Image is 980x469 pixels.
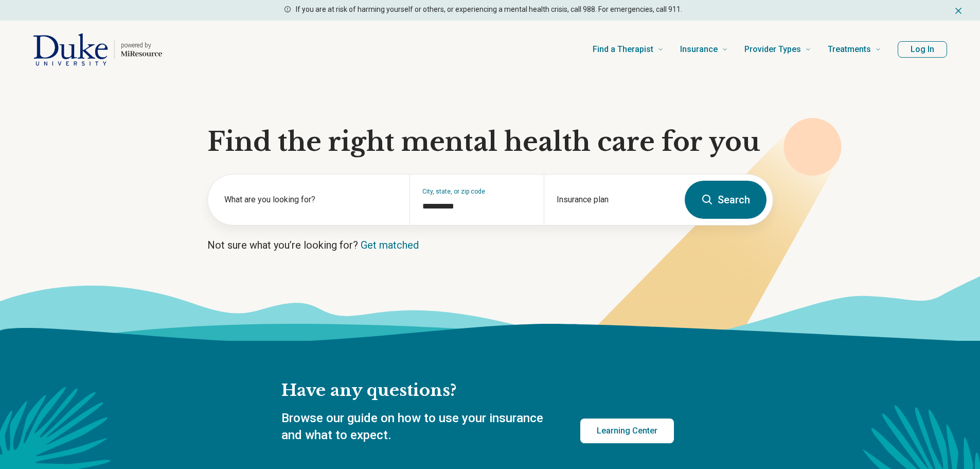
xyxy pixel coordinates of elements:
[224,194,397,206] label: What are you looking for?
[680,29,728,70] a: Insurance
[680,42,718,57] span: Insurance
[580,419,674,443] a: Learning Center
[207,127,773,158] h1: Find the right mental health care for you
[281,380,674,402] h2: Have any questions?
[685,181,767,219] button: Search
[281,410,556,444] p: Browse our guide on how to use your insurance and what to expect.
[953,4,964,16] button: Dismiss
[121,41,162,49] p: powered by
[593,29,664,70] a: Find a Therapist
[828,42,871,57] span: Treatments
[296,4,682,15] p: If you are at risk of harming yourself or others, or experiencing a mental health crisis, call 98...
[828,29,881,70] a: Treatments
[207,238,773,252] p: Not sure what you’re looking for?
[593,42,653,57] span: Find a Therapist
[744,29,811,70] a: Provider Types
[744,42,801,57] span: Provider Types
[361,239,419,251] a: Get matched
[898,41,947,58] button: Log In
[33,33,162,66] a: Home page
